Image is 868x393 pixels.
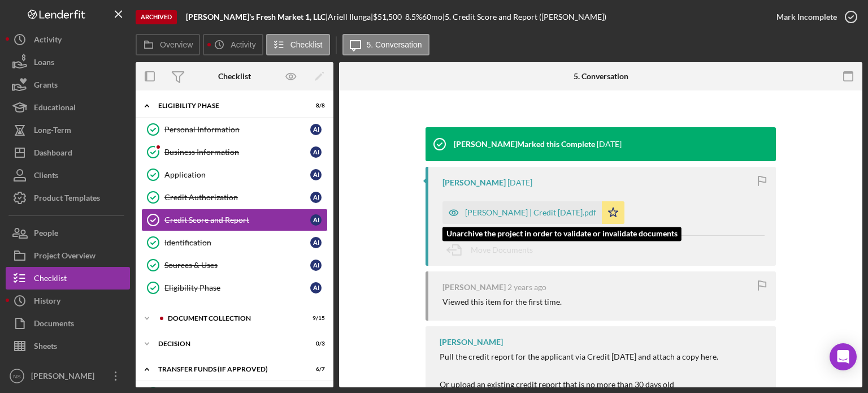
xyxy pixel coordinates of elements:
[367,40,422,49] label: 5. Conversation
[13,373,20,379] text: NS
[6,74,130,96] button: Grants
[164,193,310,202] div: Credit Authorization
[442,236,544,264] button: Move Documents
[34,96,76,122] div: Educational
[28,365,102,390] div: [PERSON_NAME]
[310,260,322,271] div: A I
[141,277,328,299] a: Eligibility PhaseAI
[440,352,720,388] div: Pull the credit report for the applicant via Credit [DATE] and attach a copy here. Or upload an e...
[34,119,71,144] div: Long-Term
[765,6,862,28] button: Mark Incomplete
[34,312,74,338] div: Documents
[442,297,562,306] div: Viewed this item for the first time.
[164,238,310,247] div: Identification
[164,170,310,179] div: Application
[34,141,72,167] div: Dashboard
[136,10,177,24] div: Archived
[6,119,130,141] button: Long-Term
[310,237,322,248] div: A I
[597,140,622,149] time: 2024-10-01 18:43
[830,343,857,370] div: Open Intercom Messenger
[186,12,325,21] b: [PERSON_NAME]'s Fresh Market 1, LLC
[440,338,503,347] div: [PERSON_NAME]
[328,12,373,21] div: Ariell Ilunga |
[6,267,130,290] a: Checklist
[141,141,328,163] a: Business InformationAI
[34,28,62,54] div: Activity
[231,40,255,49] label: Activity
[6,312,130,335] button: Documents
[574,72,628,81] div: 5. Conversation
[141,118,328,141] a: Personal InformationAI
[141,163,328,186] a: ApplicationAI
[164,125,310,134] div: Personal Information
[305,315,325,322] div: 9 / 15
[158,340,297,347] div: Decision
[6,222,130,244] button: People
[164,283,310,292] div: Eligibility Phase
[203,34,263,55] button: Activity
[164,215,310,224] div: Credit Score and Report
[34,74,58,99] div: Grants
[310,282,322,293] div: A I
[6,187,130,209] button: Product Templates
[6,290,130,312] button: History
[507,283,546,292] time: 2024-03-04 08:31
[6,141,130,164] button: Dashboard
[6,244,130,267] button: Project Overview
[141,254,328,277] a: Sources & UsesAI
[776,6,837,28] div: Mark Incomplete
[310,124,322,135] div: A I
[373,12,405,21] div: $51,500
[454,140,595,149] div: [PERSON_NAME] Marked this Complete
[305,366,325,373] div: 6 / 7
[6,335,130,357] button: Sheets
[136,34,200,55] button: Overview
[34,164,58,189] div: Clients
[442,12,606,21] div: | 5. Credit Score and Report ([PERSON_NAME])
[164,148,310,157] div: Business Information
[342,34,429,55] button: 5. Conversation
[310,192,322,203] div: A I
[310,146,322,158] div: A I
[141,186,328,209] a: Credit AuthorizationAI
[6,96,130,119] button: Educational
[405,12,422,21] div: 8.5 %
[266,34,330,55] button: Checklist
[6,164,130,187] button: Clients
[186,12,328,21] div: |
[471,245,533,254] span: Move Documents
[442,178,506,187] div: [PERSON_NAME]
[34,222,58,247] div: People
[305,102,325,109] div: 8 / 8
[442,283,506,292] div: [PERSON_NAME]
[290,40,323,49] label: Checklist
[465,208,596,217] div: [PERSON_NAME] | Credit [DATE].pdf
[6,51,130,74] button: Loans
[164,261,310,270] div: Sources & Uses
[422,12,442,21] div: 60 mo
[160,40,193,49] label: Overview
[34,267,67,292] div: Checklist
[442,201,624,224] button: [PERSON_NAME] | Credit [DATE].pdf
[6,28,130,51] button: Activity
[168,315,297,322] div: Document Collection
[218,72,251,81] div: Checklist
[158,366,297,373] div: Transfer Funds (If Approved)
[34,244,96,270] div: Project Overview
[34,187,100,212] div: Product Templates
[6,365,130,387] button: NS[PERSON_NAME]
[141,209,328,231] a: Credit Score and ReportAI
[158,102,297,109] div: Eligibility Phase
[310,214,322,226] div: A I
